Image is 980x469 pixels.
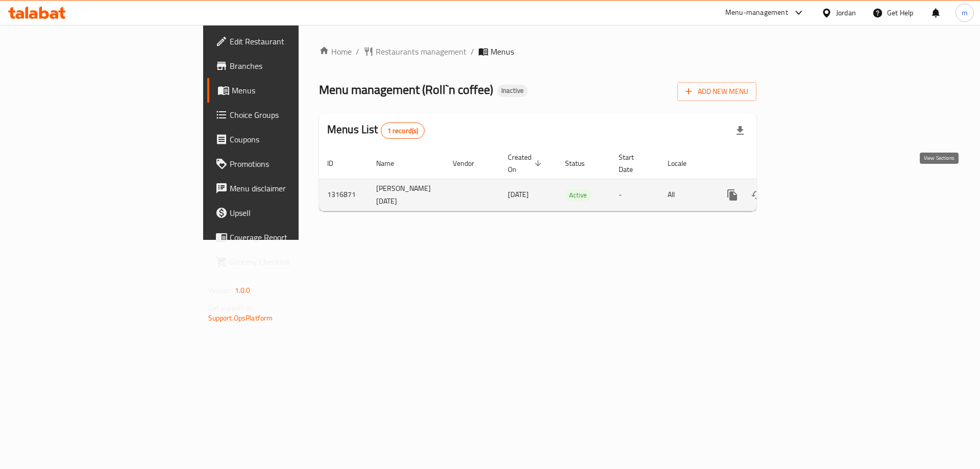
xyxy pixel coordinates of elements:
[565,157,598,169] span: Status
[376,157,407,169] span: Name
[207,176,367,201] a: Menu disclaimer
[235,284,251,297] span: 1.0.0
[230,207,359,219] span: Upsell
[471,45,474,58] li: /
[685,85,748,98] span: Add New Menu
[207,250,367,274] a: Grocery Checklist
[453,157,487,169] span: Vendor
[381,126,425,136] span: 1 record(s)
[207,127,367,152] a: Coupons
[207,152,367,176] a: Promotions
[836,7,856,18] div: Jordan
[207,29,367,54] a: Edit Restaurant
[619,151,647,176] span: Start Date
[381,122,425,139] div: Total records count
[230,109,359,121] span: Choice Groups
[725,7,788,19] div: Menu-management
[668,157,700,169] span: Locale
[720,183,745,207] button: more
[208,301,255,314] span: Get support on:
[565,189,591,201] div: Active
[207,225,367,250] a: Coverage Report
[745,183,769,207] button: Change Status
[319,148,826,211] table: enhanced table
[327,122,425,139] h2: Menus List
[376,45,467,58] span: Restaurants management
[497,85,528,97] div: Inactive
[230,133,359,145] span: Coupons
[319,45,756,58] nav: breadcrumb
[728,118,752,143] div: Export file
[508,188,529,201] span: [DATE]
[363,45,467,58] a: Restaurants management
[207,201,367,225] a: Upsell
[497,86,528,95] span: Inactive
[962,7,968,18] span: m
[207,78,367,103] a: Menus
[659,179,712,211] td: All
[230,256,359,268] span: Grocery Checklist
[207,103,367,127] a: Choice Groups
[232,84,359,96] span: Menus
[208,311,273,325] a: Support.OpsPlatform
[677,82,756,101] button: Add New Menu
[230,182,359,194] span: Menu disclaimer
[319,78,493,101] span: Menu management ( Roll`n coffee )
[368,179,445,211] td: [PERSON_NAME] [DATE]
[230,60,359,72] span: Branches
[508,151,545,176] span: Created On
[230,35,359,47] span: Edit Restaurant
[230,231,359,243] span: Coverage Report
[207,54,367,78] a: Branches
[712,148,826,179] th: Actions
[491,45,514,58] span: Menus
[610,179,659,211] td: -
[230,158,359,170] span: Promotions
[327,157,347,169] span: ID
[208,284,233,297] span: Version:
[565,189,591,201] span: Active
